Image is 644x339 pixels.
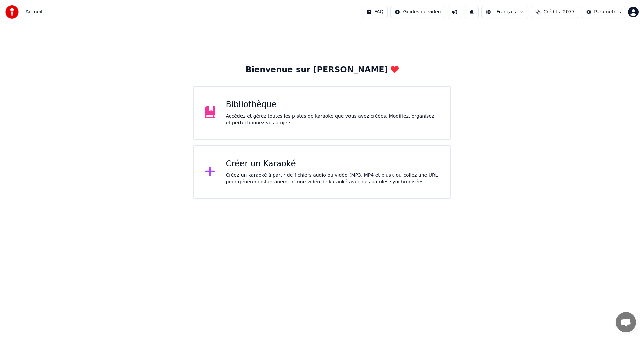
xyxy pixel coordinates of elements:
[25,9,42,15] span: Accueil
[531,6,579,18] button: Crédits2077
[226,159,440,169] div: Créer un Karaoké
[226,99,440,110] div: Bibliothèque
[226,113,440,126] div: Accédez et gérez toutes les pistes de karaoké que vous avez créées. Modifiez, organisez et perfec...
[245,65,398,75] div: Bienvenue sur [PERSON_NAME]
[226,172,440,185] div: Créez un karaoké à partir de fichiers audio ou vidéo (MP3, MP4 et plus), ou collez une URL pour g...
[25,9,42,15] nav: breadcrumb
[594,9,621,15] div: Paramètres
[582,6,625,18] button: Paramètres
[543,9,560,15] span: Crédits
[616,312,636,332] div: Ouvrir le chat
[362,6,388,18] button: FAQ
[563,9,575,15] span: 2077
[390,6,445,18] button: Guides de vidéo
[5,5,19,19] img: youka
